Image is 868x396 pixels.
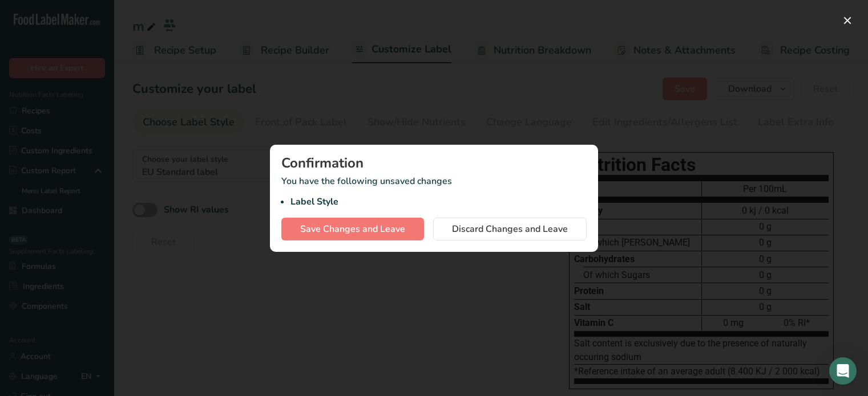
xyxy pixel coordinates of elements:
[433,218,587,240] button: Discard Changes and Leave
[281,174,587,209] p: You have the following unsaved changes
[281,156,587,170] div: Confirmation
[290,195,587,209] li: Label Style
[452,222,568,236] span: Discard Changes and Leave
[300,222,405,236] span: Save Changes and Leave
[281,218,424,240] button: Save Changes and Leave
[829,357,857,385] div: Open Intercom Messenger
